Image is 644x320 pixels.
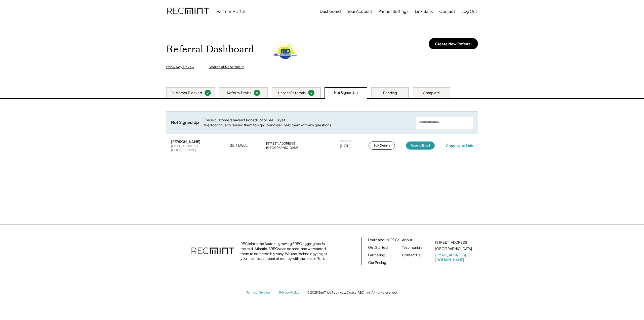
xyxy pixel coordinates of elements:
div: Partner Portal [216,8,245,14]
button: Your Account [347,6,372,16]
a: Learn about SRECs [368,237,399,242]
div: Referred [340,139,352,143]
div: Unsent Referrals [278,90,306,95]
button: Partner Settings [378,6,409,16]
div: Complete [423,90,440,95]
div: Referral Drafts [227,90,251,95]
div: [EMAIL_ADDRESS][DOMAIN_NAME] [171,144,219,152]
div: 0 [205,91,210,95]
div: © 2025 Sun Tribe Trading, LLC d.b.a. RECmint. All rights reserved. [307,291,397,295]
div: Customer Blocked [171,90,202,95]
a: Our Pricing [368,260,386,265]
img: recmint-logotype%403x.png [191,242,234,260]
a: Contact Us [402,253,420,258]
img: MD-Web-Logo-1.svg [271,35,299,63]
a: Testimonials [402,245,422,250]
a: Partnering [368,253,385,258]
div: 0 [309,91,314,95]
div: [STREET_ADDRESS] [435,240,468,245]
div: Copy Invite Link [446,143,473,148]
div: Pending [383,90,397,95]
div: Not Signed Up [334,90,358,95]
img: recmint-logotype%403x.png [167,3,209,20]
div: Search All Referrals ↗ [209,64,244,69]
div: [PERSON_NAME] [171,139,200,144]
div: [GEOGRAPHIC_DATA] [435,246,472,251]
a: Terms of Service [247,291,274,295]
div: 35.6 kWdc [230,143,255,148]
div: RECmint is the fastest-growing SREC aggregator in the mid-Atlantic. SRECs can be hard, and we wan... [240,241,330,261]
a: Get Started [368,245,388,250]
div: [DATE] [340,144,350,149]
div: [GEOGRAPHIC_DATA] [266,146,298,150]
div: These customers haven't signed up for SRECs yet. We'll continue to remind them to sign up and we'... [204,118,411,127]
button: Resend Email [406,141,435,150]
button: Contact [439,6,455,16]
a: About [402,237,412,242]
div: Show Key Links ↓ [166,64,197,69]
button: Log Out [461,6,477,16]
h1: Referral Dashboard [166,44,254,55]
a: Privacy Policy [279,291,302,295]
button: Create New Referral [429,38,478,49]
div: [STREET_ADDRESS] [266,141,295,146]
div: | [203,64,204,69]
button: Edit Details [369,141,395,150]
button: Dashboard [320,6,341,16]
div: 0 [255,91,259,95]
div: Not Signed Up [171,120,199,125]
button: Link Bank [415,6,433,16]
a: [EMAIL_ADDRESS][DOMAIN_NAME] [435,253,473,262]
